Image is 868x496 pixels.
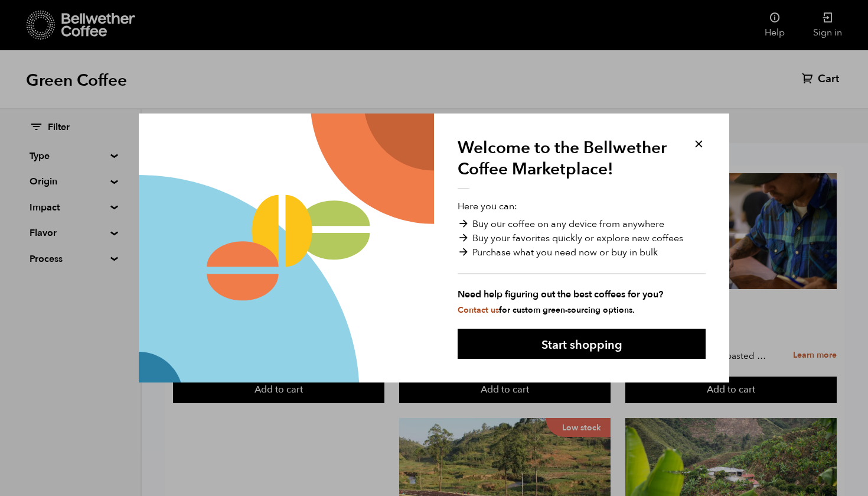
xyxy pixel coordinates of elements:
[458,245,706,260] li: Purchase what you need now or buy in bulk
[458,304,635,316] small: for custom green-sourcing options.
[458,287,706,302] strong: Need help figuring out the best coffees for you?
[458,199,706,316] p: Here you can:
[458,137,676,189] h1: Welcome to the Bellwether Coffee Marketplace!
[458,304,499,316] a: Contact us
[458,231,706,245] li: Buy your favorites quickly or explore new coffees
[458,217,706,231] li: Buy our coffee on any device from anywhere
[458,329,706,359] button: Start shopping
